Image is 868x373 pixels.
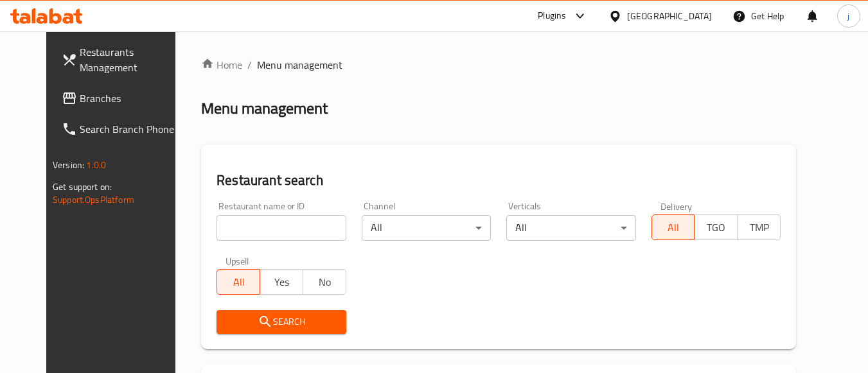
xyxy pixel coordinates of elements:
nav: breadcrumb [201,57,796,73]
span: Branches [80,91,181,106]
label: Delivery [660,202,693,211]
button: Yes [260,269,303,295]
div: All [362,215,491,241]
span: Restaurants Management [80,44,181,75]
button: No [303,269,346,295]
span: All [222,273,255,291]
span: Version: [53,157,84,173]
span: TGO [700,218,732,237]
span: Search [227,314,335,330]
a: Branches [51,83,191,114]
div: Plugins [538,8,566,24]
span: All [657,218,690,237]
h2: Restaurant search [217,171,781,190]
span: j [847,9,849,23]
input: Search for restaurant name or ID.. [217,215,346,241]
label: Upsell [226,256,249,265]
button: TGO [694,214,738,240]
a: Home [201,57,242,73]
div: All [506,215,635,241]
button: TMP [737,214,781,240]
span: No [308,273,341,291]
button: All [217,269,260,295]
a: Restaurants Management [51,37,191,83]
span: TMP [743,218,775,237]
span: 1.0.0 [86,157,106,173]
div: [GEOGRAPHIC_DATA] [627,9,712,23]
button: Search [217,310,346,334]
a: Search Branch Phone [51,114,191,144]
span: Get support on: [53,178,112,195]
span: Yes [265,273,298,291]
a: Support.OpsPlatform [53,191,134,208]
li: / [247,57,252,73]
span: Menu management [257,57,342,73]
button: All [651,214,695,240]
h2: Menu management [201,98,328,119]
span: Search Branch Phone [80,121,181,137]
